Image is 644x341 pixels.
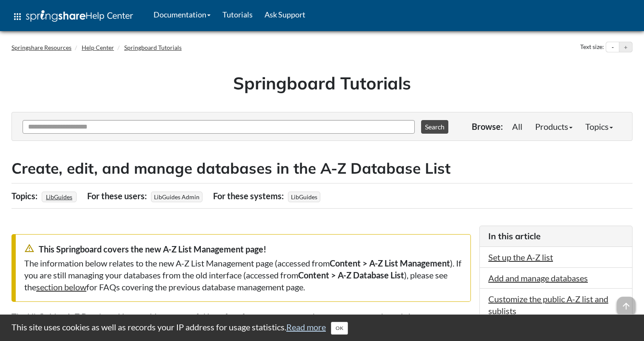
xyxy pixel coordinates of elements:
a: Springboard Tutorials [124,44,182,51]
button: Search [421,120,448,134]
a: Products [529,118,579,135]
span: warning_amber [24,243,34,253]
a: All [506,118,529,135]
button: Close [331,322,348,335]
a: Ask Support [259,4,311,25]
a: Help Center [82,44,114,51]
div: Text size: [578,42,606,53]
span: Help Center [85,10,133,21]
a: Read more [286,322,326,332]
strong: Content > A-Z Database List [298,270,404,280]
a: Add and manage databases [488,273,588,283]
div: This Springboard covers the new A-Z List Management page! [24,243,462,255]
div: For these users: [87,188,149,204]
a: LibGuides [45,191,74,203]
div: Topics: [11,188,40,204]
div: The information below relates to the new A-Z List Management page (accessed from ). If you are st... [24,257,462,293]
span: LibGuides [288,192,320,202]
button: Decrease text size [606,42,619,52]
h1: Springboard Tutorials [18,71,626,95]
h2: Create, edit, and manage databases in the A-Z Database List [11,158,633,179]
a: Springshare Resources [11,44,71,51]
div: This site uses cookies as well as records your IP address for usage statistics. [3,321,641,335]
a: section below [36,282,86,292]
strong: Content > A-Z List Management [330,258,450,268]
a: apps Help Center [6,4,139,29]
span: arrow_upward [617,297,635,315]
a: arrow_upward [617,298,635,308]
span: apps [12,11,23,22]
a: Documentation [148,4,217,25]
a: Tutorials [217,4,259,25]
div: For these systems: [213,188,286,204]
img: Springshare [26,10,85,22]
a: Customize the public A-Z list and sublists [488,294,608,316]
span: LibGuides Admin [151,192,202,202]
a: Topics [579,118,619,135]
p: Browse: [472,120,503,132]
a: Set up the A-Z list [488,252,553,262]
h3: In this article [488,230,624,242]
button: Increase text size [619,42,632,52]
